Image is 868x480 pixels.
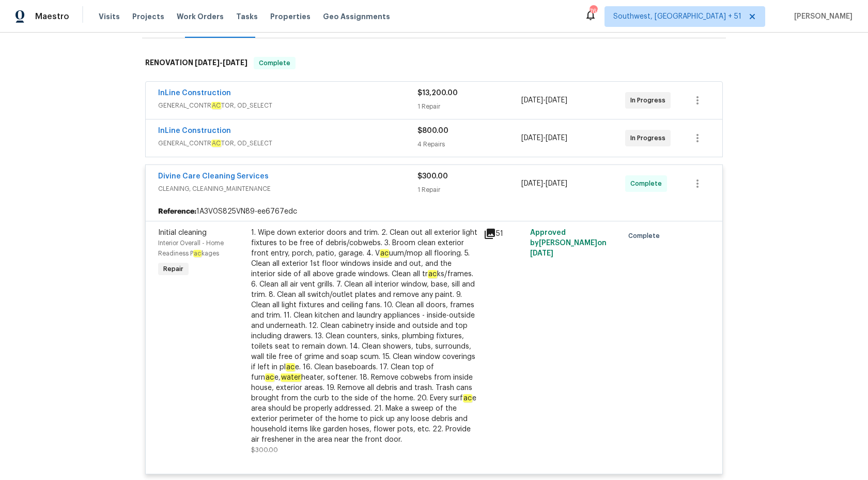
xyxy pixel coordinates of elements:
[265,373,274,382] em: ac
[177,11,224,22] span: Work Orders
[323,11,390,22] span: Geo Assignments
[790,11,853,22] span: [PERSON_NAME]
[484,228,524,240] div: 51
[417,139,521,149] div: 4 Repairs
[159,264,188,274] span: Repair
[158,173,269,180] a: Divine Care Cleaning Services
[158,138,417,148] span: GENERAL_CONTR TOR, OD_SELECT
[158,229,207,236] span: Initial cleaning
[146,202,722,221] div: 1A3V0S825VN89-ee6767edc
[281,373,301,382] em: water
[158,240,224,257] span: Interior Overall - Home Readiness P kages
[521,180,543,187] span: [DATE]
[132,11,164,22] span: Projects
[211,140,221,147] em: AC
[286,363,295,371] em: ac
[630,178,666,189] span: Complete
[158,100,417,111] span: GENERAL_CONTR TOR, OD_SELECT
[546,180,567,187] span: [DATE]
[521,134,543,142] span: [DATE]
[521,133,567,143] span: -
[158,89,231,97] a: InLine Construction
[590,6,597,17] div: 760
[158,184,417,194] span: CLEANING, CLEANING_MAINTENANCE
[546,97,567,104] span: [DATE]
[158,127,231,134] a: InLine Construction
[158,206,196,217] b: Reference:
[236,13,258,20] span: Tasks
[417,127,448,134] span: $800.00
[223,59,247,66] span: [DATE]
[195,59,220,66] span: [DATE]
[613,11,741,22] span: Southwest, [GEOGRAPHIC_DATA] + 51
[521,97,543,104] span: [DATE]
[417,89,458,97] span: $13,200.00
[193,250,202,257] em: ac
[463,394,472,402] em: ac
[417,173,448,180] span: $300.00
[630,95,670,106] span: In Progress
[99,11,120,22] span: Visits
[35,11,69,22] span: Maestro
[521,178,567,189] span: -
[530,250,553,257] span: [DATE]
[546,134,567,142] span: [DATE]
[255,58,295,68] span: Complete
[145,57,247,69] h6: RENOVATION
[251,228,477,445] div: 1. Wipe down exterior doors and trim. 2. Clean out all exterior light fixtures to be free of debr...
[251,447,278,453] span: $300.00
[211,102,221,109] em: AC
[142,47,726,80] div: RENOVATION [DATE]-[DATE]Complete
[630,133,670,143] span: In Progress
[380,249,389,258] em: ac
[628,231,664,241] span: Complete
[521,95,567,106] span: -
[417,101,521,112] div: 1 Repair
[530,229,607,257] span: Approved by [PERSON_NAME] on
[417,185,521,195] div: 1 Repair
[195,59,247,66] span: -
[270,11,311,22] span: Properties
[428,270,437,278] em: ac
